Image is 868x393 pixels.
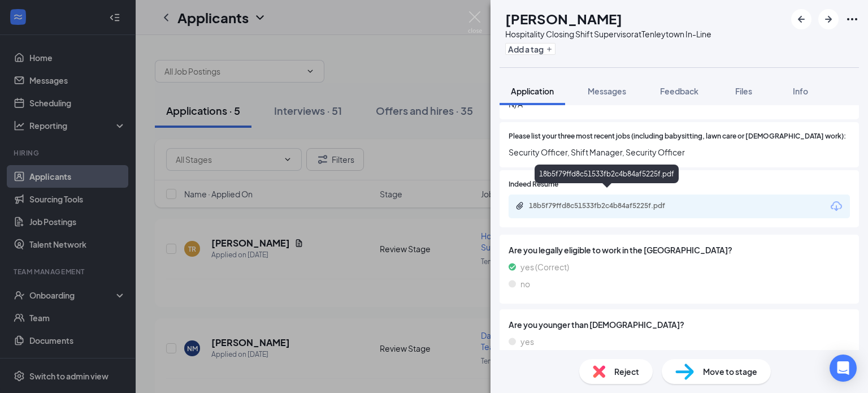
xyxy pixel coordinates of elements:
div: 18b5f79ffd8c51533fb2c4b84af5225f.pdf [535,165,679,183]
span: Move to stage [703,365,757,378]
div: 18b5f79ffd8c51533fb2c4b84af5225f.pdf [529,201,687,210]
svg: ArrowRight [822,12,835,26]
span: Feedback [660,86,698,96]
button: PlusAdd a tag [505,43,555,55]
div: Hospitality Closing Shift Supervisor at Tenleytown In-Line [505,28,711,40]
button: ArrowLeftNew [791,9,811,29]
button: ArrowRight [818,9,839,29]
span: Messages [588,86,626,96]
span: Application [511,86,554,96]
span: Files [735,86,752,96]
div: Open Intercom Messenger [830,355,857,382]
span: Please list your three most recent jobs (including babysitting, lawn care or [DEMOGRAPHIC_DATA] w... [509,131,846,142]
span: yes [520,335,534,348]
a: Paperclip18b5f79ffd8c51533fb2c4b84af5225f.pdf [515,201,698,212]
span: Security Officer, Shift Manager, Security Officer [509,146,850,158]
span: Indeed Resume [509,179,558,190]
svg: Plus [546,46,553,53]
span: Are you legally eligible to work in the [GEOGRAPHIC_DATA]? [509,244,850,256]
span: yes (Correct) [520,261,569,273]
span: Info [793,86,808,96]
h1: [PERSON_NAME] [505,9,622,28]
span: no [520,278,530,290]
svg: ArrowLeftNew [795,12,808,26]
svg: Paperclip [515,201,524,210]
svg: Download [830,200,843,213]
svg: Ellipses [845,12,859,26]
span: Reject [614,365,639,378]
span: Are you younger than [DEMOGRAPHIC_DATA]? [509,318,850,331]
